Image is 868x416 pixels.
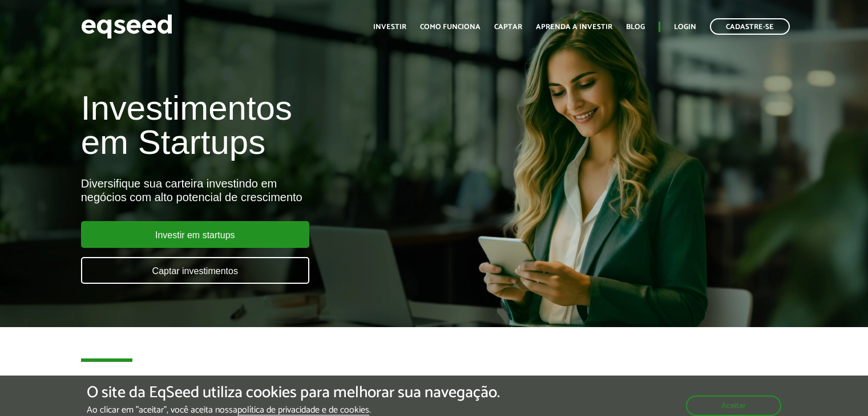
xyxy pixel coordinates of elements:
[87,405,500,415] p: Ao clicar em "aceitar", você aceita nossa .
[81,91,498,160] h1: Investimentos em Startups
[494,23,522,31] a: Captar
[81,373,788,410] h2: Ofertas disponíveis
[710,18,790,35] a: Cadastre-se
[81,11,172,42] img: EqSeed
[686,395,781,416] button: Aceitar
[420,23,481,31] a: Como funciona
[373,23,406,31] a: Investir
[81,221,309,248] a: Investir em startups
[536,23,612,31] a: Aprenda a investir
[87,384,500,402] h5: O site da EqSeed utiliza cookies para melhorar sua navegação.
[674,23,696,31] a: Login
[237,406,369,415] a: política de privacidade e de cookies
[81,177,498,204] div: Diversifique sua carteira investindo em negócios com alto potencial de crescimento
[81,257,309,284] a: Captar investimentos
[626,23,645,31] a: Blog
